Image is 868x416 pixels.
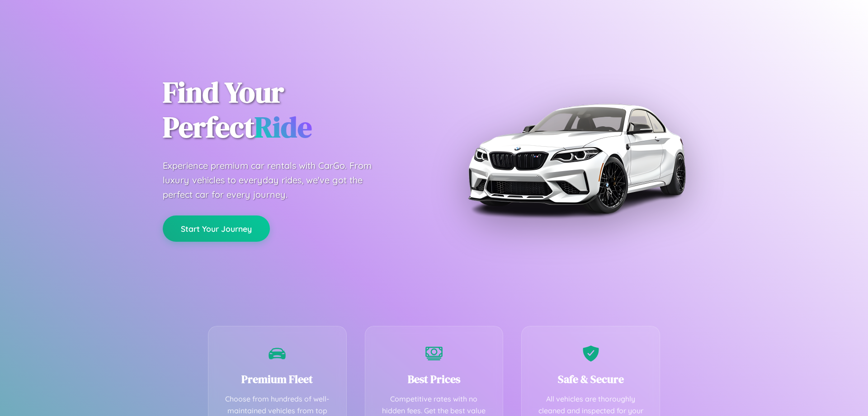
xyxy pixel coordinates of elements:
[163,158,389,202] p: Experience premium car rentals with CarGo. From luxury vehicles to everyday rides, we've got the ...
[255,107,312,147] span: Ride
[163,75,420,145] h1: Find Your Perfect
[379,372,490,387] h3: Best Prices
[222,372,333,387] h3: Premium Fleet
[535,372,646,387] h3: Safe & Secure
[463,45,689,272] img: Premium BMW car rental vehicle
[163,215,270,242] button: Start Your Journey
